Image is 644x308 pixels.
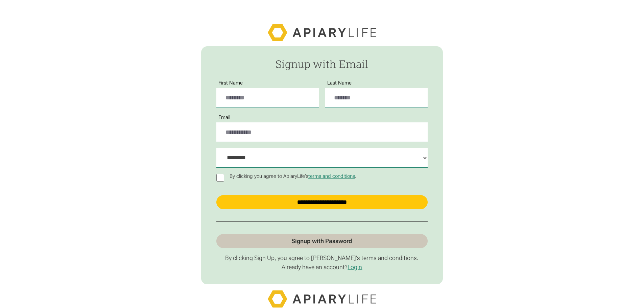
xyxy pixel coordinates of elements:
[308,173,355,179] a: terms and conditions
[325,80,354,86] label: Last Name
[216,58,428,70] h2: Signup with Email
[216,80,246,86] label: First Name
[216,115,233,120] label: Email
[216,254,428,262] p: By clicking Sign Up, you agree to [PERSON_NAME]’s terms and conditions.
[216,234,428,248] a: Signup with Password
[201,46,443,285] form: Passwordless Signup
[227,173,359,179] p: By clicking you agree to ApiaryLife's .
[348,263,362,270] a: Login
[216,263,428,271] p: Already have an account?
